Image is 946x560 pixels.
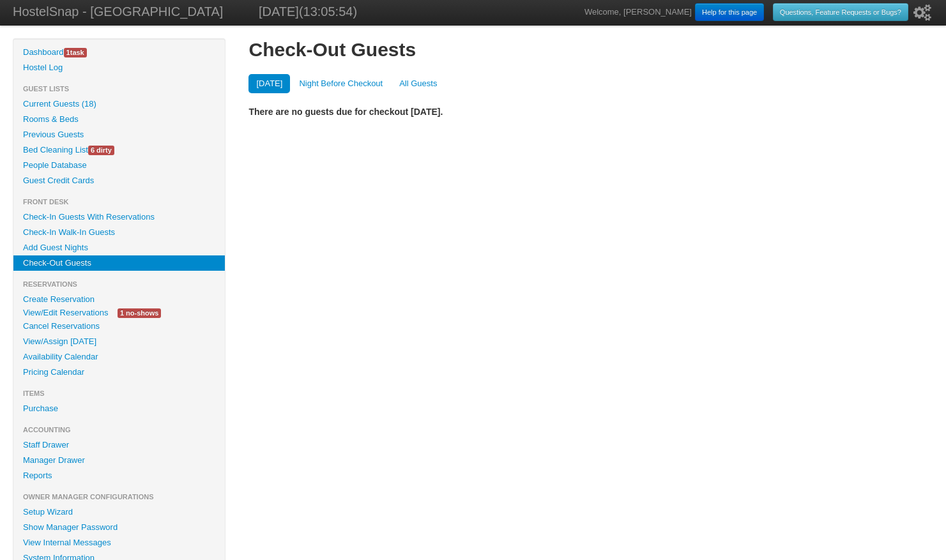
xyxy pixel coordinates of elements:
[13,535,225,550] a: View Internal Messages
[13,112,225,127] a: Rooms & Beds
[13,240,225,255] a: Add Guest Nights
[695,3,764,21] a: Help for this page
[13,520,225,535] a: Show Manager Password
[913,4,931,21] i: Setup Wizard
[13,334,225,349] a: View/Assign [DATE]
[248,38,933,61] h1: Check-Out Guests
[13,158,225,173] a: People Database
[13,292,225,307] a: Create Reservation
[13,209,225,225] a: Check-In Guests With Reservations
[13,142,225,158] a: Bed Cleaning List6 dirty
[64,48,87,57] span: task
[13,81,225,96] li: Guest Lists
[13,306,118,319] a: View/Edit Reservations
[88,146,114,155] span: 6 dirty
[13,173,225,188] a: Guest Credit Cards
[291,74,390,93] a: Night Before Checkout
[13,225,225,240] a: Check-In Walk-In Guests
[13,489,225,504] li: Owner Manager Configurations
[13,60,225,75] a: Hostel Log
[248,74,290,93] a: [DATE]
[108,306,171,319] a: 1 no-shows
[392,74,445,93] a: All Guests
[13,194,225,209] li: Front Desk
[13,422,225,437] li: Accounting
[13,96,225,112] a: Current Guests (18)
[13,319,225,334] a: Cancel Reservations
[13,45,225,60] a: Dashboard1task
[13,453,225,468] a: Manager Drawer
[773,3,908,21] a: Questions, Feature Requests or Bugs?
[13,349,225,365] a: Availability Calendar
[66,49,70,56] span: 1
[13,276,225,292] li: Reservations
[118,308,161,318] span: 1 no-shows
[13,127,225,142] a: Previous Guests
[13,437,225,453] a: Staff Drawer
[13,365,225,380] a: Pricing Calendar
[13,401,225,416] a: Purchase
[248,106,933,117] h4: There are no guests due for checkout [DATE].
[299,4,357,19] span: (13:05:54)
[13,468,225,483] a: Reports
[13,255,225,271] a: Check-Out Guests
[13,386,225,401] li: Items
[13,504,225,520] a: Setup Wizard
